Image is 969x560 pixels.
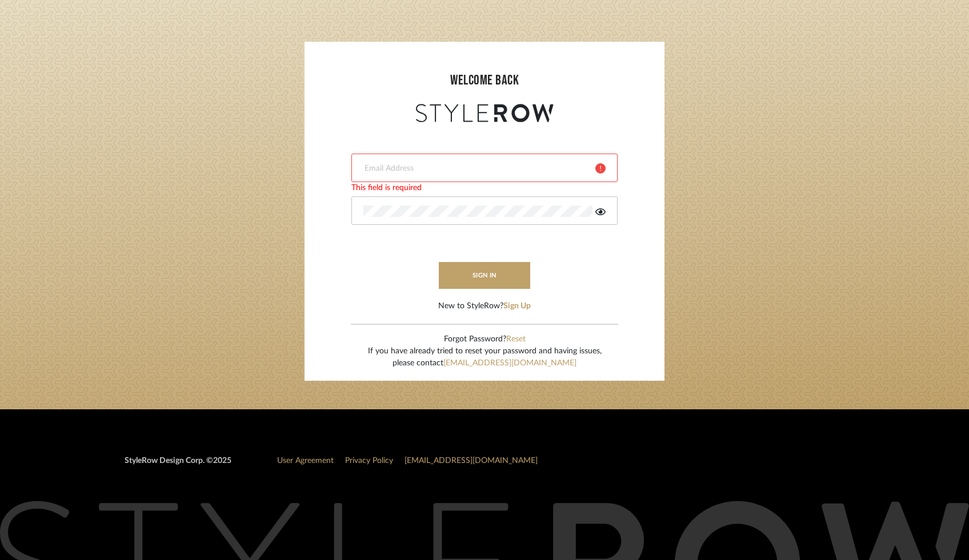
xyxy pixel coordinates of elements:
div: New to StyleRow? [438,300,531,312]
button: sign in [439,262,530,289]
div: StyleRow Design Corp. ©2025 [125,455,231,476]
button: Reset [506,333,526,345]
a: [EMAIL_ADDRESS][DOMAIN_NAME] [443,359,576,367]
input: Email Address [363,163,587,174]
div: Forgot Password? [368,333,602,345]
div: This field is required [351,182,618,194]
button: Sign Up [503,300,531,312]
div: welcome back [316,70,653,91]
a: User Agreement [277,457,334,465]
a: Privacy Policy [345,457,393,465]
div: If you have already tried to reset your password and having issues, please contact [368,345,602,369]
a: [EMAIL_ADDRESS][DOMAIN_NAME] [405,457,538,465]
